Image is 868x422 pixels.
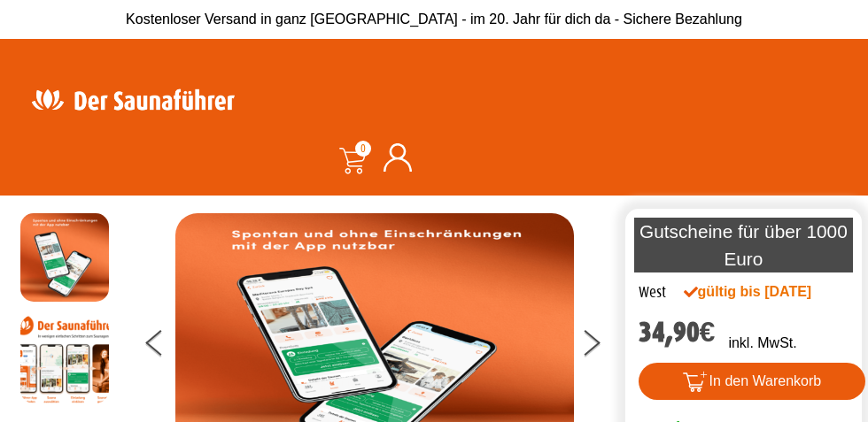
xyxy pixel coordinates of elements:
p: Gutscheine für über 1000 Euro [634,218,854,272]
div: gültig bis [DATE] [684,281,813,303]
bdi: 34,90 [639,316,716,349]
p: inkl. MwSt. [728,333,796,354]
span: 0 [355,141,371,157]
span: Kostenloser Versand in ganz [GEOGRAPHIC_DATA] - im 20. Jahr für dich da - Sichere Bezahlung [126,12,742,27]
img: Anleitung7tn [20,315,109,403]
div: West [639,281,666,304]
img: MOCKUP-iPhone_regional [20,213,109,302]
button: In den Warenkorb [639,363,866,400]
span: € [700,316,716,349]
